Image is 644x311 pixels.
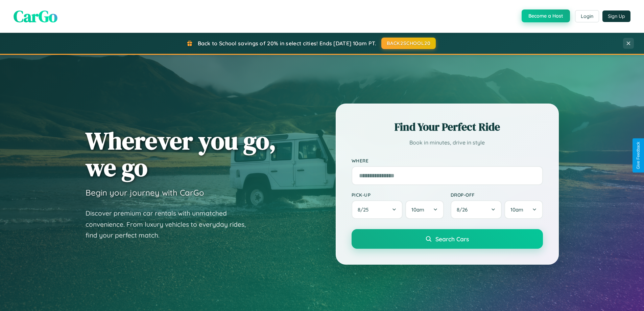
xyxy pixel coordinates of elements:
button: 8/25 [352,200,403,219]
span: 8 / 25 [358,206,372,213]
h1: Wherever you go, we go [86,127,276,181]
button: Become a Host [522,9,570,22]
h3: Begin your journey with CarGo [86,187,204,198]
button: Sign Up [602,10,630,22]
span: 10am [510,206,523,213]
span: Search Cars [435,235,469,243]
span: 8 / 26 [457,206,471,213]
h2: Find Your Perfect Ride [352,119,543,134]
span: Back to School savings of 20% in select cities! Ends [DATE] 10am PT. [198,40,376,47]
button: 8/26 [451,200,502,219]
label: Pick-up [352,192,444,198]
button: BACK2SCHOOL20 [381,38,436,49]
span: CarGo [14,5,57,27]
p: Discover premium car rentals with unmatched convenience. From luxury vehicles to everyday rides, ... [86,208,255,241]
label: Where [352,158,543,163]
button: 10am [504,200,543,219]
button: Search Cars [352,229,543,249]
p: Book in minutes, drive in style [352,138,543,148]
div: Give Feedback [636,142,641,169]
button: Login [575,10,599,22]
label: Drop-off [451,192,543,198]
span: 10am [411,206,424,213]
button: 10am [405,200,444,219]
